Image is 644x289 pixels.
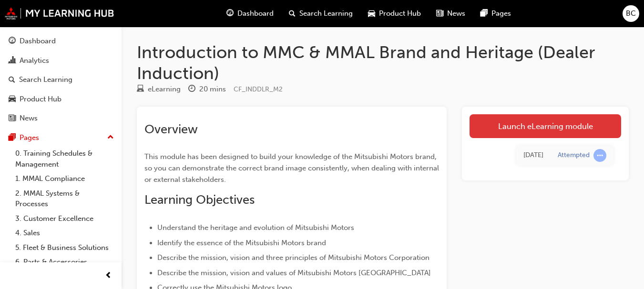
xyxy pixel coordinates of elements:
div: Product Hub [20,94,61,105]
span: guage-icon [226,8,234,20]
span: up-icon [107,131,114,144]
div: 20 mins [199,84,226,95]
button: Pages [4,129,118,147]
a: Dashboard [4,32,118,50]
span: learningResourceType_ELEARNING-icon [137,85,144,94]
div: News [20,113,38,124]
span: This module has been designed to build your knowledge of the Mitsubishi Motors brand, so you can ... [144,152,441,184]
a: news-iconNews [429,4,473,23]
a: Search Learning [4,71,118,89]
span: search-icon [9,76,15,84]
img: mmal [5,7,114,20]
span: Pages [491,8,511,19]
span: pages-icon [9,134,16,142]
span: Dashboard [237,8,274,19]
a: guage-iconDashboard [219,4,281,23]
a: 5. Fleet & Business Solutions [11,240,118,255]
span: chart-icon [9,57,16,65]
div: eLearning [148,84,181,95]
a: Product Hub [4,90,118,108]
a: 4. Sales [11,226,118,240]
a: News [4,110,118,127]
span: Learning resource code [234,85,283,93]
div: Pages [20,132,39,143]
div: Analytics [20,55,49,66]
h1: Introduction to MMC & MMAL Brand and Heritage (Dealer Induction) [137,42,629,83]
span: Describe the mission, vision and three principles of Mitsubishi Motors Corporation [157,253,429,262]
span: Learning Objectives [144,192,255,207]
span: Identify the essence of the Mitsubishi Motors brand [157,239,326,247]
div: Dashboard [20,36,56,47]
a: 2. MMAL Systems & Processes [11,186,118,211]
span: News [447,8,465,19]
a: car-iconProduct Hub [360,4,429,23]
span: pages-icon [480,8,488,20]
a: Launch eLearning module [470,114,621,138]
span: clock-icon [188,85,195,94]
div: Attempted [558,151,590,160]
button: DashboardAnalyticsSearch LearningProduct HubNews [4,30,118,129]
span: guage-icon [9,37,16,46]
span: Product Hub [379,8,421,19]
div: Type [137,83,181,95]
div: Tue Aug 12 2025 16:19:16 GMT+1000 (Australian Eastern Standard Time) [523,150,543,161]
span: news-icon [436,8,443,20]
div: Duration [188,83,226,95]
span: search-icon [289,8,296,20]
a: 0. Training Schedules & Management [11,146,118,171]
span: news-icon [9,114,16,123]
span: car-icon [9,95,16,104]
span: car-icon [368,8,375,20]
span: learningRecordVerb_ATTEMPT-icon [593,149,606,162]
button: BC [623,5,639,22]
span: BC [626,8,636,19]
span: prev-icon [105,270,112,282]
a: 1. MMAL Compliance [11,171,118,186]
span: Overview [144,122,198,137]
span: Search Learning [299,8,353,19]
div: Search Learning [19,74,72,85]
span: Understand the heritage and evolution of Mitsubishi Motors [157,223,354,232]
a: Analytics [4,52,118,70]
a: 3. Customer Excellence [11,211,118,226]
span: Describe the mission, vision and values of Mitsubishi Motors [GEOGRAPHIC_DATA] [157,269,431,277]
a: 6. Parts & Accessories [11,255,118,269]
a: search-iconSearch Learning [281,4,360,23]
a: pages-iconPages [473,4,519,23]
